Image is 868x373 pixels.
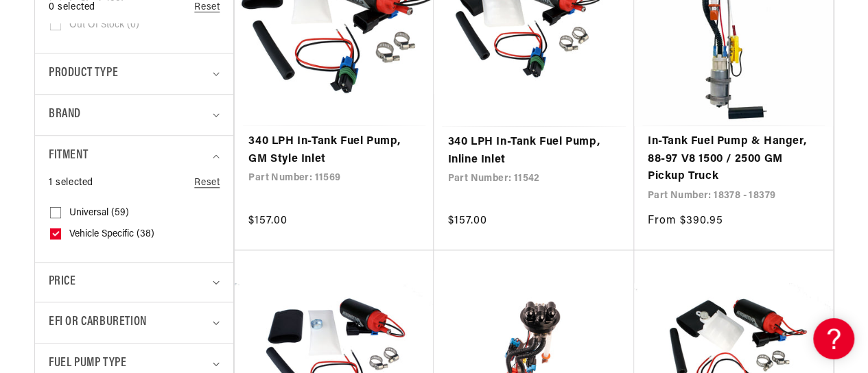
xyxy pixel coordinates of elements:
span: Vehicle Specific (38) [69,228,154,241]
summary: Product type (0 selected) [49,53,220,94]
span: Brand [49,105,81,125]
span: Fitment [49,146,88,166]
summary: EFI or Carburetion (0 selected) [49,302,220,343]
span: Product type [49,64,118,84]
a: In-Tank Fuel Pump & Hanger, 88-97 V8 1500 / 2500 GM Pickup Truck [648,133,819,186]
summary: Fitment (1 selected) [49,136,220,176]
span: EFI or Carburetion [49,313,147,333]
summary: Price [49,263,220,302]
span: Out of stock (0) [69,19,139,32]
a: Reset [194,176,220,191]
span: 1 selected [49,176,93,191]
span: Universal (59) [69,207,129,219]
a: 340 LPH In-Tank Fuel Pump, Inline Inlet [447,134,620,169]
a: 340 LPH In-Tank Fuel Pump, GM Style Inlet [248,133,420,168]
summary: Brand (0 selected) [49,95,220,135]
span: Price [49,273,75,291]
